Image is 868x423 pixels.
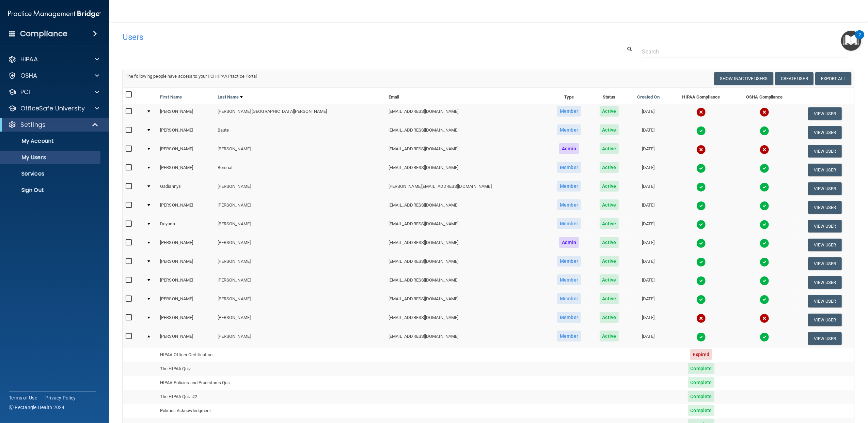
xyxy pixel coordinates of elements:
[215,161,386,179] td: Boronat
[628,104,669,123] td: [DATE]
[8,72,99,80] a: OSHA
[559,237,579,248] span: Admin
[760,182,769,192] img: tick.e7d51cea.svg
[157,362,386,376] td: The HIPAA Quiz
[218,93,243,101] a: Last Name
[386,236,548,254] td: [EMAIL_ADDRESS][DOMAIN_NAME]
[714,72,773,85] button: Show Inactive Users
[557,181,581,192] span: Member
[9,394,37,401] a: Terms of Use
[386,123,548,142] td: [EMAIL_ADDRESS][DOMAIN_NAME]
[688,391,715,402] span: Complete
[386,292,548,311] td: [EMAIL_ADDRESS][DOMAIN_NAME]
[733,88,796,104] th: OSHA Compliance
[20,72,37,80] p: OSHA
[559,143,579,154] span: Admin
[386,217,548,236] td: [EMAIL_ADDRESS][DOMAIN_NAME]
[808,164,842,176] button: View User
[386,161,548,179] td: [EMAIL_ADDRESS][DOMAIN_NAME]
[157,179,215,198] td: Gadiannys
[808,295,842,307] button: View User
[696,182,706,192] img: tick.e7d51cea.svg
[157,311,215,329] td: [PERSON_NAME]
[215,179,386,198] td: [PERSON_NAME]
[215,311,386,329] td: [PERSON_NAME]
[688,405,715,416] span: Complete
[760,201,769,211] img: tick.e7d51cea.svg
[696,107,706,117] img: cross.ca9f0e7f.svg
[696,145,706,154] img: cross.ca9f0e7f.svg
[628,311,669,329] td: [DATE]
[751,375,860,402] iframe: Drift Widget Chat Controller
[386,88,548,104] th: Email
[688,363,715,374] span: Complete
[628,123,669,142] td: [DATE]
[600,143,619,154] span: Active
[215,292,386,311] td: [PERSON_NAME]
[696,164,706,173] img: tick.e7d51cea.svg
[386,329,548,348] td: [EMAIL_ADDRESS][DOMAIN_NAME]
[157,198,215,217] td: [PERSON_NAME]
[808,332,842,345] button: View User
[600,199,619,210] span: Active
[808,107,842,120] button: View User
[690,349,712,360] span: Expired
[215,198,386,217] td: [PERSON_NAME]
[157,348,386,362] td: HIPAA Officer Certification
[858,35,861,44] div: 2
[642,45,849,58] input: Search
[557,106,581,117] span: Member
[4,187,97,194] p: Sign Out
[126,74,257,79] span: The following people have access to your PCIHIPAA Practice Portal
[9,404,65,411] span: Ⓒ Rectangle Health 2024
[557,274,581,285] span: Member
[4,170,97,177] p: Services
[157,329,215,348] td: [PERSON_NAME]
[557,162,581,173] span: Member
[628,198,669,217] td: [DATE]
[20,88,30,96] p: PCI
[760,314,769,323] img: cross.ca9f0e7f.svg
[20,55,38,63] p: HIPAA
[215,104,386,123] td: [PERSON_NAME] [GEOGRAPHIC_DATA][PERSON_NAME]
[600,274,619,285] span: Active
[600,162,619,173] span: Active
[628,254,669,273] td: [DATE]
[20,29,67,39] h4: Compliance
[775,72,814,85] button: Create User
[557,293,581,304] span: Member
[696,220,706,229] img: tick.e7d51cea.svg
[215,273,386,292] td: [PERSON_NAME]
[557,218,581,229] span: Member
[600,256,619,267] span: Active
[20,121,46,129] p: Settings
[696,126,706,136] img: tick.e7d51cea.svg
[157,123,215,142] td: [PERSON_NAME]
[600,106,619,117] span: Active
[760,257,769,267] img: tick.e7d51cea.svg
[808,276,842,289] button: View User
[628,179,669,198] td: [DATE]
[808,182,842,195] button: View User
[215,329,386,348] td: [PERSON_NAME]
[386,311,548,329] td: [EMAIL_ADDRESS][DOMAIN_NAME]
[215,123,386,142] td: Baute
[386,273,548,292] td: [EMAIL_ADDRESS][DOMAIN_NAME]
[760,145,769,154] img: cross.ca9f0e7f.svg
[160,93,182,101] a: First Name
[808,257,842,270] button: View User
[215,142,386,161] td: [PERSON_NAME]
[557,312,581,323] span: Member
[808,201,842,214] button: View User
[591,88,628,104] th: Status
[628,217,669,236] td: [DATE]
[696,201,706,211] img: tick.e7d51cea.svg
[8,7,101,21] img: PMB logo
[557,331,581,342] span: Member
[696,257,706,267] img: tick.e7d51cea.svg
[157,104,215,123] td: [PERSON_NAME]
[696,295,706,304] img: tick.e7d51cea.svg
[808,126,842,139] button: View User
[600,124,619,135] span: Active
[696,314,706,323] img: cross.ca9f0e7f.svg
